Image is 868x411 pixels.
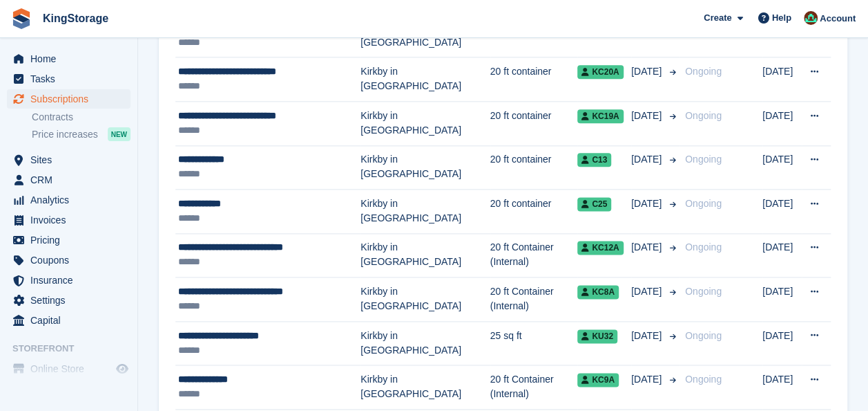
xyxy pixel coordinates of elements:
[30,359,113,378] span: Online Store
[577,153,611,167] span: C13
[32,111,131,124] a: Contracts
[704,11,731,25] span: Create
[32,128,98,141] span: Price increases
[762,233,802,277] td: [DATE]
[685,286,722,297] span: Ongoing
[360,277,490,322] td: Kirkby in [GEOGRAPHIC_DATA]
[631,329,664,343] span: [DATE]
[577,285,619,299] span: KC8A
[631,64,664,79] span: [DATE]
[577,65,623,79] span: KC20A
[490,57,578,102] td: 20 ft container
[360,145,490,190] td: Kirkby in [GEOGRAPHIC_DATA]
[631,152,664,167] span: [DATE]
[685,198,722,209] span: Ongoing
[631,240,664,255] span: [DATE]
[631,284,664,299] span: [DATE]
[762,277,802,322] td: [DATE]
[490,190,578,234] td: 20 ft container
[30,271,113,290] span: Insurance
[30,69,113,89] span: Tasks
[577,241,623,255] span: KC12A
[360,365,490,410] td: Kirkby in [GEOGRAPHIC_DATA]
[685,374,722,385] span: Ongoing
[37,7,114,30] a: KingStorage
[577,109,623,123] span: KC19A
[114,360,131,377] a: Preview store
[772,11,791,25] span: Help
[30,250,113,270] span: Coupons
[32,127,131,142] a: Price increases NEW
[108,127,131,141] div: NEW
[804,11,818,25] img: John King
[631,372,664,387] span: [DATE]
[7,210,131,230] a: menu
[360,233,490,277] td: Kirkby in [GEOGRAPHIC_DATA]
[30,170,113,190] span: CRM
[7,190,131,210] a: menu
[7,311,131,330] a: menu
[7,170,131,190] a: menu
[490,145,578,190] td: 20 ft container
[30,89,113,109] span: Subscriptions
[7,291,131,310] a: menu
[762,101,802,145] td: [DATE]
[30,291,113,310] span: Settings
[7,69,131,89] a: menu
[490,277,578,322] td: 20 ft Container (Internal)
[30,190,113,210] span: Analytics
[490,233,578,277] td: 20 ft Container (Internal)
[762,321,802,365] td: [DATE]
[7,359,131,378] a: menu
[360,57,490,102] td: Kirkby in [GEOGRAPHIC_DATA]
[762,190,802,234] td: [DATE]
[577,373,619,387] span: KC9A
[360,321,490,365] td: Kirkby in [GEOGRAPHIC_DATA]
[685,330,722,341] span: Ongoing
[685,241,722,253] span: Ongoing
[360,190,490,234] td: Kirkby in [GEOGRAPHIC_DATA]
[7,230,131,250] a: menu
[631,197,664,211] span: [DATE]
[30,150,113,170] span: Sites
[685,154,722,165] span: Ongoing
[631,109,664,123] span: [DATE]
[820,12,856,26] span: Account
[490,101,578,145] td: 20 ft container
[762,57,802,102] td: [DATE]
[7,89,131,109] a: menu
[30,311,113,330] span: Capital
[762,365,802,410] td: [DATE]
[490,365,578,410] td: 20 ft Container (Internal)
[685,66,722,77] span: Ongoing
[577,329,617,343] span: KU32
[30,49,113,68] span: Home
[7,49,131,68] a: menu
[30,230,113,250] span: Pricing
[577,197,611,211] span: C25
[7,250,131,270] a: menu
[11,8,32,29] img: stora-icon-8386f47178a22dfd0bd8f6a31ec36ba5ce8667c1dd55bd0f319d3a0aa187defe.svg
[30,210,113,230] span: Invoices
[7,150,131,170] a: menu
[762,145,802,190] td: [DATE]
[490,321,578,365] td: 25 sq ft
[360,101,490,145] td: Kirkby in [GEOGRAPHIC_DATA]
[12,342,137,356] span: Storefront
[685,110,722,121] span: Ongoing
[7,271,131,290] a: menu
